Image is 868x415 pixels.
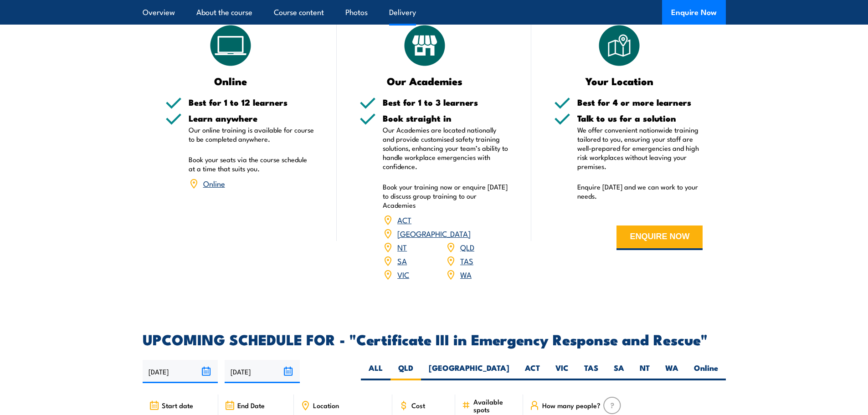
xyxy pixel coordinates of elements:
p: Book your seats via the course schedule at a time that suits you. [189,155,314,173]
label: [GEOGRAPHIC_DATA] [421,363,517,380]
a: TAS [460,255,473,266]
p: Enquire [DATE] and we can work to your needs. [577,182,703,200]
h3: Your Location [554,76,685,86]
p: Our online training is available for course to be completed anywhere. [189,125,314,143]
h5: Learn anywhere [189,114,314,123]
h5: Talk to us for a solution [577,114,703,123]
h5: Best for 1 to 3 learners [383,98,508,107]
a: WA [460,269,472,280]
label: WA [657,363,686,380]
label: TAS [576,363,606,380]
h3: Online [165,76,296,86]
p: Book your training now or enquire [DATE] to discuss group training to our Academies [383,182,508,210]
a: Online [203,178,225,189]
label: VIC [548,363,576,380]
h3: Our Academies [360,76,490,86]
p: We offer convenient nationwide training tailored to you, ensuring your staff are well-prepared fo... [577,125,703,171]
span: End Date [237,401,265,409]
input: To date [225,360,300,383]
span: Location [313,401,339,409]
input: From date [143,360,218,383]
a: [GEOGRAPHIC_DATA] [397,228,471,239]
h5: Best for 4 or more learners [577,98,703,107]
span: How many people? [542,401,601,409]
label: ACT [517,363,548,380]
a: VIC [397,269,409,280]
a: QLD [460,241,474,252]
a: SA [397,255,407,266]
label: NT [632,363,657,380]
label: SA [606,363,632,380]
label: ALL [361,363,390,380]
button: ENQUIRE NOW [616,225,703,250]
span: Start date [162,401,193,409]
h5: Best for 1 to 12 learners [189,98,314,107]
a: NT [397,241,407,252]
span: Available spots [473,398,517,413]
label: QLD [390,363,421,380]
label: Online [686,363,726,380]
p: Our Academies are located nationally and provide customised safety training solutions, enhancing ... [383,125,508,171]
h5: Book straight in [383,114,508,123]
h2: UPCOMING SCHEDULE FOR - "Certificate III in Emergency Response and Rescue" [143,333,726,345]
a: ACT [397,214,411,225]
span: Cost [411,401,425,409]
